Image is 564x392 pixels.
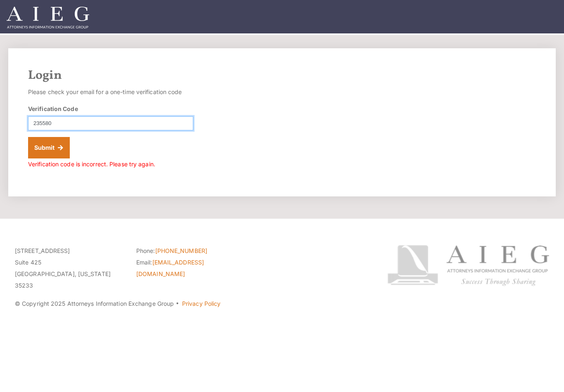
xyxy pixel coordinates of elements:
[136,245,245,257] li: Phone:
[28,104,78,113] label: Verification Code
[7,7,89,28] img: Attorneys Information Exchange Group
[28,68,536,83] h2: Login
[136,259,204,277] a: [EMAIL_ADDRESS][DOMAIN_NAME]
[182,300,220,307] a: Privacy Policy
[387,245,549,286] img: Attorneys Information Exchange Group logo
[15,298,367,309] p: © Copyright 2025 Attorneys Information Exchange Group
[15,245,124,291] p: [STREET_ADDRESS] Suite 425 [GEOGRAPHIC_DATA], [US_STATE] 35233
[136,257,245,280] li: Email:
[175,303,179,307] span: ·
[28,86,193,98] p: Please check your email for a one-time verification code
[155,247,207,254] a: [PHONE_NUMBER]
[28,161,155,168] span: Verification code is incorrect. Please try again.
[28,137,70,158] button: Submit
